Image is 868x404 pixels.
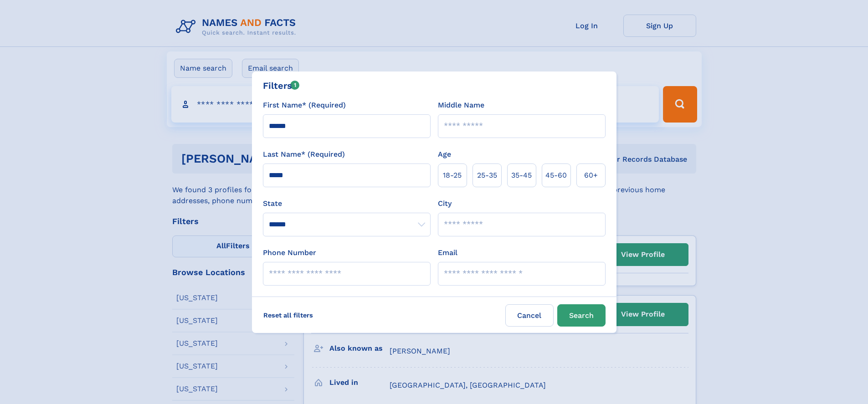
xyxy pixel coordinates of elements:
[477,170,497,181] span: 25‑35
[438,198,452,209] label: City
[505,304,554,327] label: Cancel
[443,170,462,181] span: 18‑25
[438,247,457,258] label: Email
[263,247,316,258] label: Phone Number
[263,198,431,209] label: State
[545,170,567,181] span: 45‑60
[438,149,451,160] label: Age
[557,304,606,327] button: Search
[438,100,484,111] label: Middle Name
[263,149,345,160] label: Last Name* (Required)
[263,79,300,92] div: Filters
[257,304,319,326] label: Reset all filters
[511,170,532,181] span: 35‑45
[584,170,598,181] span: 60+
[263,100,346,111] label: First Name* (Required)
